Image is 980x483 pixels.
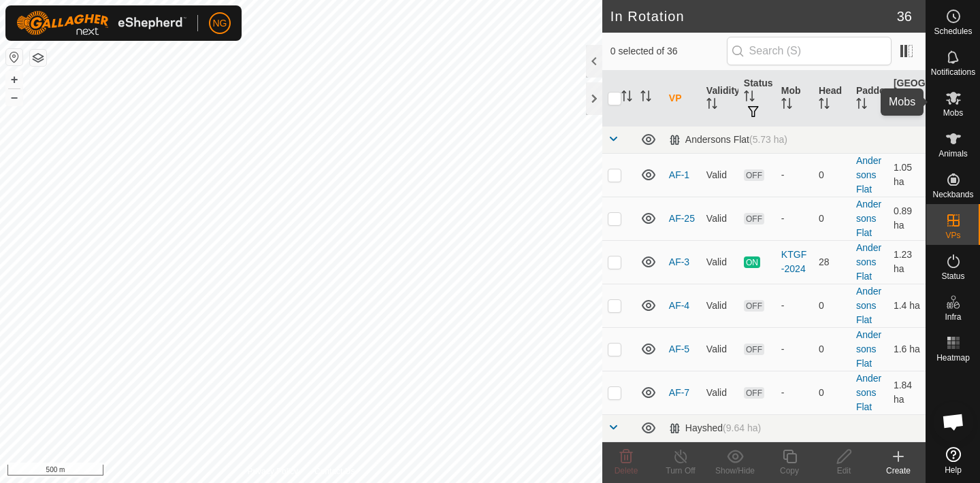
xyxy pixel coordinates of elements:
div: Andersons Flat [669,134,787,146]
span: Delete [615,466,638,476]
span: VPs [945,231,960,239]
div: - [781,386,808,400]
a: Andersons Flat [856,199,881,238]
a: Help [926,442,980,480]
span: Schedules [934,27,972,35]
td: Valid [701,327,738,371]
a: Andersons Flat [856,242,881,282]
p-sorticon: Activate to sort [706,100,717,111]
div: Show/Hide [708,465,762,477]
span: Help [945,466,962,474]
span: Neckbands [932,190,973,199]
a: Contact Us [314,465,355,478]
th: Status [738,71,776,127]
a: Andersons Flat [856,155,881,195]
div: Hayshed [669,422,761,434]
img: Gallagher Logo [16,11,186,35]
td: Valid [701,197,738,240]
td: 0 [813,327,851,371]
button: – [6,89,22,105]
td: 28 [813,240,851,284]
div: - [781,212,808,226]
td: 0 [813,284,851,327]
td: 1.4 ha [888,284,926,327]
a: AF-25 [669,213,695,224]
div: - [781,299,808,313]
div: - [781,168,808,182]
td: Valid [701,153,738,197]
td: 0 [813,197,851,240]
span: Animals [938,150,968,158]
a: AF-1 [669,169,689,180]
th: Validity [701,71,738,127]
th: Head [813,71,851,127]
span: OFF [744,387,764,399]
button: Reset Map [6,49,22,65]
a: AF-4 [669,300,689,311]
a: AF-5 [669,344,689,354]
div: Turn Off [653,465,708,477]
p-sorticon: Activate to sort [621,93,632,103]
th: [GEOGRAPHIC_DATA] Area [888,71,926,127]
td: Valid [701,240,738,284]
p-sorticon: Activate to sort [819,100,830,111]
h2: In Rotation [610,8,897,24]
a: AF-3 [669,256,689,267]
span: Heatmap [936,354,970,362]
th: Mob [776,71,813,127]
span: (5.73 ha) [749,134,787,145]
span: 36 [897,6,912,27]
a: Andersons Flat [856,286,881,325]
div: Edit [817,465,871,477]
td: Valid [701,284,738,327]
a: Open chat [933,401,974,442]
p-sorticon: Activate to sort [744,93,755,103]
span: Notifications [931,68,975,76]
span: (9.64 ha) [723,422,761,433]
span: Infra [945,313,961,321]
td: 1.6 ha [888,327,926,371]
td: 1.84 ha [888,371,926,414]
p-sorticon: Activate to sort [894,107,904,118]
p-sorticon: Activate to sort [781,100,792,111]
td: 1.23 ha [888,240,926,284]
td: 0 [813,371,851,414]
div: Create [871,465,926,477]
div: KTGF-2024 [781,248,808,276]
button: Map Layers [30,50,46,66]
button: + [6,71,22,88]
a: Privacy Policy [247,465,298,478]
td: 0.89 ha [888,197,926,240]
td: 0.96 ha [888,442,926,471]
p-sorticon: Activate to sort [640,93,651,103]
span: 0 selected of 36 [610,44,727,59]
div: - [781,342,808,356]
a: Andersons Flat [856,373,881,412]
a: Andersons Flat [856,329,881,369]
td: 0 [813,153,851,197]
span: OFF [744,300,764,312]
span: Mobs [943,109,963,117]
a: AF-7 [669,387,689,398]
th: VP [664,71,701,127]
td: 1.05 ha [888,153,926,197]
p-sorticon: Activate to sort [856,100,867,111]
span: Status [941,272,964,280]
span: OFF [744,213,764,224]
span: ON [744,256,760,268]
span: OFF [744,169,764,181]
td: Valid [701,371,738,414]
div: Copy [762,465,817,477]
th: Paddock [851,71,888,127]
span: NG [213,16,227,31]
span: OFF [744,344,764,355]
input: Search (S) [727,37,892,65]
